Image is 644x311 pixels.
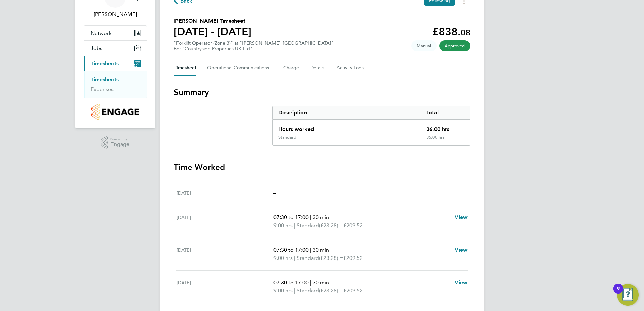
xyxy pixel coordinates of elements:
[207,60,272,76] button: Operational Communications
[174,17,251,25] h2: [PERSON_NAME] Timesheet
[310,60,326,76] button: Details
[273,106,421,119] div: Description
[319,222,343,229] span: (£23.28) =
[455,213,468,221] a: View
[174,46,333,52] div: For "Countryside Properties UK Ltd"
[84,26,147,40] button: Network
[343,222,363,229] span: £209.52
[174,25,251,38] h1: [DATE] - [DATE]
[455,214,468,220] span: View
[273,120,421,135] div: Hours worked
[319,287,343,294] span: (£23.28) =
[273,255,293,261] span: 9.00 hrs
[273,279,309,286] span: 07:30 to 17:00
[319,255,343,261] span: (£23.28) =
[455,279,468,287] a: View
[313,214,329,220] span: 30 min
[101,136,130,149] a: Powered byEngage
[294,255,295,261] span: |
[174,60,196,76] button: Timesheet
[176,189,273,197] div: [DATE]
[421,106,470,119] div: Total
[84,56,147,71] button: Timesheets
[176,246,273,262] div: [DATE]
[273,222,293,229] span: 9.00 hrs
[343,287,363,294] span: £209.52
[176,213,273,230] div: [DATE]
[297,287,319,295] span: Standard
[272,106,470,146] div: Summary
[432,25,470,38] app-decimal: £838.
[313,279,329,286] span: 30 min
[91,60,119,67] span: Timesheets
[273,214,309,220] span: 07:30 to 17:00
[273,287,293,294] span: 9.00 hrs
[294,287,295,294] span: |
[421,120,470,135] div: 36.00 hrs
[411,40,437,51] span: This timesheet was manually created.
[91,76,119,83] a: Timesheets
[455,247,468,253] span: View
[297,254,319,262] span: Standard
[84,104,147,120] a: Go to home page
[278,135,296,140] div: Standard
[313,247,329,253] span: 30 min
[283,60,299,76] button: Charge
[439,40,470,51] span: This timesheet has been approved.
[294,222,295,229] span: |
[336,60,365,76] button: Activity Logs
[110,136,129,142] span: Powered by
[84,71,147,98] div: Timesheets
[273,247,309,253] span: 07:30 to 17:00
[310,279,311,286] span: |
[110,142,129,147] span: Engage
[310,214,311,220] span: |
[455,246,468,254] a: View
[174,162,470,173] h3: Time Worked
[617,289,620,298] div: 9
[84,41,147,56] button: Jobs
[273,189,276,196] span: –
[297,221,319,230] span: Standard
[421,135,470,145] div: 36.00 hrs
[310,247,311,253] span: |
[84,10,147,19] span: Adrian Faur
[91,104,139,120] img: countryside-properties-logo-retina.png
[176,279,273,295] div: [DATE]
[91,86,114,92] a: Expenses
[455,279,468,286] span: View
[617,284,639,306] button: Open Resource Center, 9 new notifications
[91,45,102,51] span: Jobs
[343,255,363,261] span: £209.52
[461,28,470,37] span: 08
[91,30,112,36] span: Network
[174,87,470,98] h3: Summary
[174,40,333,52] div: "Forklift Operator (Zone 3)" at "[PERSON_NAME], [GEOGRAPHIC_DATA]"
